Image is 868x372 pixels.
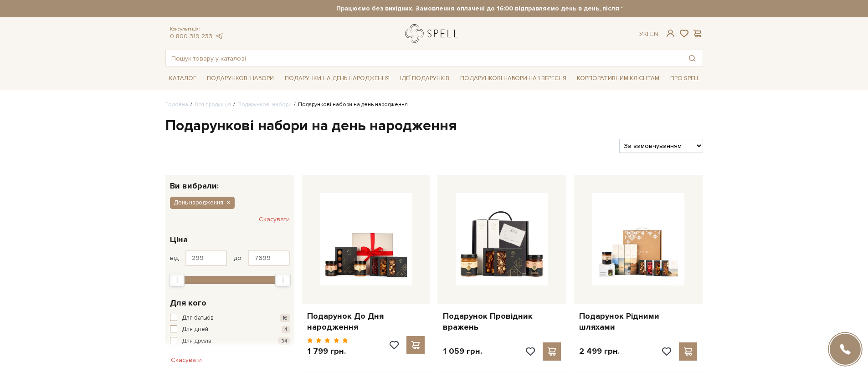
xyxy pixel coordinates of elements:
[195,101,231,108] a: Вся продукція
[170,325,290,334] button: Для дітей 4
[169,274,185,286] div: Min
[405,24,462,43] a: logo
[166,50,682,66] input: Пошук товару у каталозі
[234,254,241,262] span: до
[278,337,290,345] span: 34
[170,197,235,209] button: День народження
[237,101,292,108] a: Подарункові набори
[307,311,425,332] a: Подарунок До Дня народження
[246,5,784,13] strong: Працюємо без вихідних. Замовлення оплачені до 16:00 відправляємо день в день, після 16:00 - насту...
[170,314,290,323] button: Для батьків 16
[170,337,290,346] button: Для друзів 34
[443,311,561,332] a: Подарунок Провідник вражень
[174,199,223,207] span: День народження
[165,71,200,86] span: Каталог
[165,175,294,190] div: Ви вибрали:
[282,326,290,333] span: 4
[203,71,277,86] span: Подарункові набори
[185,250,227,266] input: Ціна
[165,101,188,108] a: Головна
[682,50,703,66] button: Пошук товару у каталозі
[281,71,393,86] span: Подарунки на День народження
[280,314,290,322] span: 16
[457,71,570,86] a: Подарункові набори на 1 Вересня
[248,250,290,266] input: Ціна
[170,32,212,40] a: 0 800 319 233
[182,314,214,323] span: Для батьків
[165,117,703,136] h1: Подарункові набори на день народження
[292,101,408,109] li: Подарункові набори на день народження
[650,30,658,38] a: En
[573,71,663,86] a: Корпоративним клієнтам
[170,254,179,262] span: від
[396,71,453,86] span: Ідеї подарунків
[170,297,206,309] span: Для кого
[667,71,703,86] span: Про Spell
[579,311,697,332] a: Подарунок Рідними шляхами
[215,32,224,40] a: telegram
[647,30,648,38] span: |
[443,346,482,357] p: 1 059 грн.
[182,337,211,346] span: Для друзів
[307,346,349,357] p: 1 799 грн.
[170,234,188,246] span: Ціна
[165,353,207,367] button: Скасувати
[170,26,224,32] span: Консультація:
[639,30,658,38] div: Ук
[259,212,290,227] button: Скасувати
[275,274,291,286] div: Max
[182,325,208,334] span: Для дітей
[579,346,620,357] p: 2 499 грн.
